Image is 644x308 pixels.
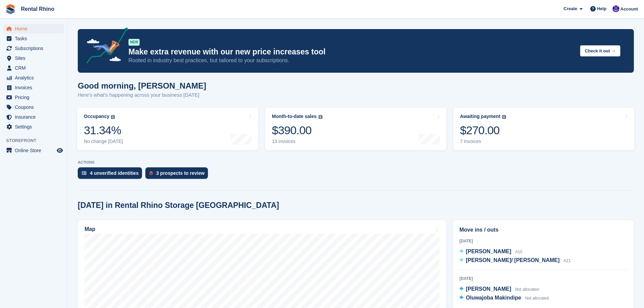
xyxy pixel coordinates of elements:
a: Awaiting payment $270.00 7 invoices [453,108,635,150]
span: [PERSON_NAME] [466,248,511,254]
a: Rental Rhino [18,3,57,15]
div: No change [DATE] [84,139,123,144]
span: Settings [15,122,55,132]
div: [DATE] [459,238,627,244]
span: A10 [515,250,522,254]
div: Month-to-date sales [272,114,316,119]
div: $270.00 [460,123,506,137]
a: menu [3,122,64,132]
button: Check it out → [580,45,620,56]
a: [PERSON_NAME] Not allocated [459,285,539,294]
a: [PERSON_NAME]/ [PERSON_NAME] A21 [459,256,571,265]
a: menu [3,34,64,43]
span: Account [620,6,638,13]
a: menu [3,83,64,92]
div: 7 invoices [460,139,506,144]
div: NEW [128,39,140,46]
span: [PERSON_NAME]/ [PERSON_NAME] [466,257,559,263]
a: 4 unverified identities [78,167,145,182]
img: verify_identity-adf6edd0f0f0b5bbfe63781bf79b02c33cf7c696d77639b501bdc392416b5a36.svg [82,171,87,175]
a: Preview store [56,146,64,155]
div: Occupancy [84,114,109,119]
span: Tasks [15,34,55,43]
h2: [DATE] in Rental Rhino Storage [GEOGRAPHIC_DATA] [78,201,279,210]
a: menu [3,63,64,73]
img: icon-info-grey-7440780725fd019a000dd9b08b2336e03edf1995a4989e88bcd33f0948082b44.svg [318,115,323,119]
span: Subscriptions [15,44,55,53]
span: Create [564,5,577,12]
a: menu [3,102,64,112]
a: menu [3,93,64,102]
p: Rooted in industry best practices, but tailored to your subscriptions. [128,57,575,64]
span: Analytics [15,73,55,82]
div: 31.34% [84,123,123,137]
span: Home [15,24,55,33]
a: menu [3,146,64,155]
span: Storefront [6,137,67,144]
span: [PERSON_NAME] [466,286,511,292]
a: menu [3,53,64,63]
span: CRM [15,63,55,73]
span: Coupons [15,102,55,112]
h1: Good morning, [PERSON_NAME] [78,81,206,90]
p: Make extra revenue with our new price increases tool [128,47,575,57]
div: 13 invoices [272,139,322,144]
img: stora-icon-8386f47178a22dfd0bd8f6a31ec36ba5ce8667c1dd55bd0f319d3a0aa187defe.svg [5,4,16,14]
img: prospect-51fa495bee0391a8d652442698ab0144808aea92771e9ea1ae160a38d050c398.svg [149,171,153,175]
p: ACTIONS [78,160,634,165]
div: Awaiting payment [460,114,501,119]
span: Online Store [15,146,55,155]
span: A21 [564,258,571,263]
div: $390.00 [272,123,322,137]
span: Help [597,5,606,12]
span: Sites [15,53,55,63]
div: [DATE] [459,276,627,282]
h2: Map [85,226,95,232]
span: Invoices [15,83,55,92]
a: Oluwajoba Makindipe Not allocated [459,294,549,303]
a: Month-to-date sales $390.00 13 invoices [265,108,446,150]
a: menu [3,73,64,82]
div: 4 unverified identities [90,170,139,176]
img: icon-info-grey-7440780725fd019a000dd9b08b2336e03edf1995a4989e88bcd33f0948082b44.svg [502,115,506,119]
span: Oluwajoba Makindipe [466,295,521,301]
div: 3 prospects to review [156,170,205,176]
a: menu [3,44,64,53]
span: Not allocated [525,296,549,301]
img: icon-info-grey-7440780725fd019a000dd9b08b2336e03edf1995a4989e88bcd33f0948082b44.svg [111,115,115,119]
a: menu [3,112,64,122]
img: Ari Kolas [613,5,619,12]
a: [PERSON_NAME] A10 [459,247,522,256]
p: Here's what's happening across your business [DATE] [78,91,206,99]
span: Insurance [15,112,55,122]
a: menu [3,24,64,33]
span: Pricing [15,93,55,102]
h2: Move ins / outs [459,226,627,234]
img: price-adjustments-announcement-icon-8257ccfd72463d97f412b2fc003d46551f7dbcb40ab6d574587a9cd5c0d94... [81,27,128,66]
a: Occupancy 31.34% No change [DATE] [77,108,258,150]
a: 3 prospects to review [145,167,211,182]
span: Not allocated [515,287,539,292]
